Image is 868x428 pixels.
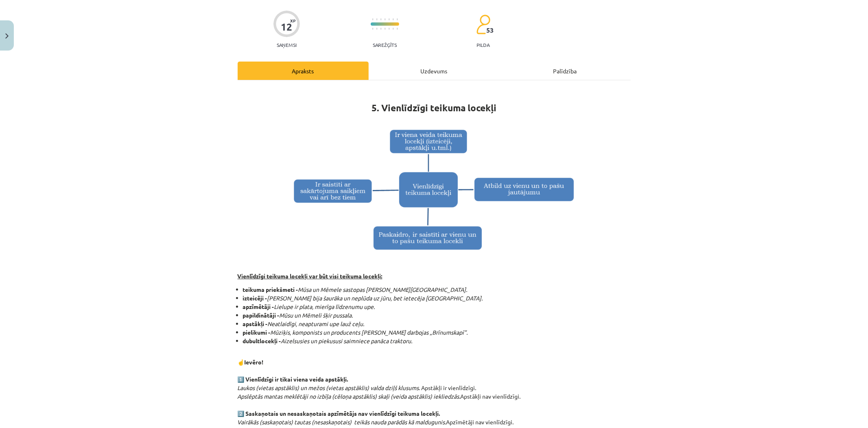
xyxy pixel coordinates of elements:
[397,18,398,20] img: icon-short-line-57e1e144782c952c97e751825c79c345078a6d821885a25fce030b3d8c18986b.svg
[238,418,446,426] em: Vairākās (saskaņotais) tautas (nesaskaņotais) teikās nauda parādās kā maldugunis.
[380,28,381,30] img: icon-short-line-57e1e144782c952c97e751825c79c345078a6d821885a25fce030b3d8c18986b.svg
[243,311,280,319] strong: papildinātāji -
[486,26,494,34] span: 53
[298,286,468,293] em: Mūsa un Mēmele sastopas [PERSON_NAME][GEOGRAPHIC_DATA].
[290,18,295,23] span: XP
[267,294,483,302] em: [PERSON_NAME] bija šaurāka un neplūda uz jūru, bet ietecēja [GEOGRAPHIC_DATA].
[385,28,385,30] img: icon-short-line-57e1e144782c952c97e751825c79c345078a6d821885a25fce030b3d8c18986b.svg
[273,42,300,48] p: Saņemsi
[393,18,394,20] img: icon-short-line-57e1e144782c952c97e751825c79c345078a6d821885a25fce030b3d8c18986b.svg
[5,33,9,39] img: icon-close-lesson-0947bae3869378f0d4975bcd49f059093ad1ed9edebbc8119c70593378902aed.svg
[476,14,490,35] img: students-c634bb4e5e11cddfef0936a35e636f08e4e9abd3cc4e673bd6f9a4125e45ecb1.svg
[274,303,375,310] em: Lielupe ir plata, mierīga līdzenumu upe.
[280,311,353,319] em: Mūsu un Mēmeli šķir pussala.
[238,410,440,417] strong: 2️⃣ Saskaņotais un nesaskaņotais apzīmētājs nav vienlīdzīgi teikuma locekļi.
[369,62,500,80] div: Uzdevums
[271,329,468,336] em: Mūziķis, komponists un producents [PERSON_NAME] darbojas „Brīnumskapī”.
[376,28,377,30] img: icon-short-line-57e1e144782c952c97e751825c79c345078a6d821885a25fce030b3d8c18986b.svg
[243,337,281,344] strong: dubultlocekļi -
[243,320,268,327] strong: apstākļi -
[243,294,267,302] strong: izteicēji -
[500,62,631,80] div: Palīdzība
[243,329,271,336] strong: pielikumi -
[385,18,385,20] img: icon-short-line-57e1e144782c952c97e751825c79c345078a6d821885a25fce030b3d8c18986b.svg
[238,272,383,280] strong: Vienlīdzīgi teikuma locekļi var būt visi teikuma locekļi:
[372,102,496,114] strong: 5. Vienlīdzīgi teikuma locekļi
[380,18,381,20] img: icon-short-line-57e1e144782c952c97e751825c79c345078a6d821885a25fce030b3d8c18986b.svg
[393,28,394,30] img: icon-short-line-57e1e144782c952c97e751825c79c345078a6d821885a25fce030b3d8c18986b.svg
[243,286,298,293] strong: teikuma priekšmeti -
[238,358,264,366] strong: ☝️Ievēro!
[238,384,419,391] em: Laukos (vietas apstāklis) un mežos (vietas apstāklis) valda dziļš klusums
[238,393,461,400] em: Apslēptās mantas meklētāji no izbīļa (cēloņa apstāklis) skaļi (veida apstāklis) iekliedzās.
[373,42,397,48] p: Sarežģīts
[372,18,373,20] img: icon-short-line-57e1e144782c952c97e751825c79c345078a6d821885a25fce030b3d8c18986b.svg
[238,62,369,80] div: Apraksts
[397,28,398,30] img: icon-short-line-57e1e144782c952c97e751825c79c345078a6d821885a25fce030b3d8c18986b.svg
[243,303,274,310] strong: apzīmētāji -
[268,320,365,327] em: Neatlaidīgi, neapturami upe lauž ceļu.
[372,28,373,30] img: icon-short-line-57e1e144782c952c97e751825c79c345078a6d821885a25fce030b3d8c18986b.svg
[281,21,292,33] div: 12
[477,42,490,48] p: pilda
[389,28,389,30] img: icon-short-line-57e1e144782c952c97e751825c79c345078a6d821885a25fce030b3d8c18986b.svg
[238,375,348,383] strong: 1️⃣ Vienlīdzīgi ir tikai viena veida apstākļi.
[376,18,377,20] img: icon-short-line-57e1e144782c952c97e751825c79c345078a6d821885a25fce030b3d8c18986b.svg
[281,337,413,344] em: Aizelsusies un piekususi saimniece panāca traktoru.
[389,18,389,20] img: icon-short-line-57e1e144782c952c97e751825c79c345078a6d821885a25fce030b3d8c18986b.svg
